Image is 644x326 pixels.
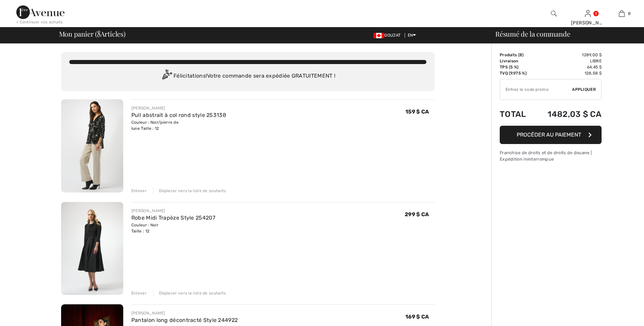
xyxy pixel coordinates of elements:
[173,73,335,79] font: Félicitations! Votre commande sera expédiée GRATUITEMENT !
[131,223,159,233] font: Couleur : Noir Taille : 12
[131,290,147,296] div: Enlever
[487,30,640,37] div: Résumé de la commande
[500,70,534,76] td: TVQ (9,975 %)
[605,9,638,18] a: 8
[551,9,557,18] img: Rechercher sur le site Web
[131,310,238,316] div: [PERSON_NAME]
[500,58,534,64] td: Livraison
[500,126,602,144] button: Procéder au paiement
[97,29,100,38] span: 8
[131,208,215,214] div: [PERSON_NAME]
[61,99,123,192] img: Pull abstrait à col rond style 253138
[628,11,631,17] span: 8
[405,211,429,218] span: 299 $ CA
[16,19,63,25] div: < Continuer vos achats
[572,86,596,93] span: Appliquer
[585,9,591,18] img: Mes infos
[619,9,625,18] img: Mon sac
[405,313,429,320] span: 169 $ CA
[500,79,572,100] input: Promo code
[500,52,534,58] td: )
[131,188,147,194] div: Enlever
[571,19,604,26] div: [PERSON_NAME]
[131,317,238,323] a: Pantalon long décontracté Style 244922
[500,103,534,126] td: Total
[500,149,602,162] div: Franchise de droits et de droits de douane | Expédition ininterrompue
[500,53,522,57] font: Produits (
[16,5,65,19] img: 1ère Avenue
[160,69,173,83] img: Congratulation2.svg
[153,290,226,296] div: Déplacer vers la liste de souhaits
[131,105,226,111] div: [PERSON_NAME]
[373,33,403,38] span: GOUJAT
[131,112,226,118] a: Pull abstrait à col rond style 253138
[373,33,384,38] img: Dollar canadien
[534,103,602,126] td: 1482,03 $ CA
[517,131,581,138] span: Procéder au paiement
[131,215,215,221] a: Robe Midi Trapèze Style 254207
[534,58,602,64] td: Libre
[534,64,602,70] td: 64,45 $
[405,108,429,115] span: 159 $ CA
[61,202,123,295] img: Robe Midi Trapèze Style 254207
[519,53,522,57] span: 8
[59,29,97,38] font: Mon panier (
[408,33,413,38] font: EN
[131,120,179,131] font: Couleur : Noir/pierre de lune Taille : 12
[153,188,226,194] div: Déplacer vers la liste de souhaits
[534,52,602,58] td: 1289,00 $
[585,10,591,17] a: Sign In
[534,70,602,76] td: 128,58 $
[500,64,534,70] td: TPS (5 %)
[100,29,126,38] font: Articles)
